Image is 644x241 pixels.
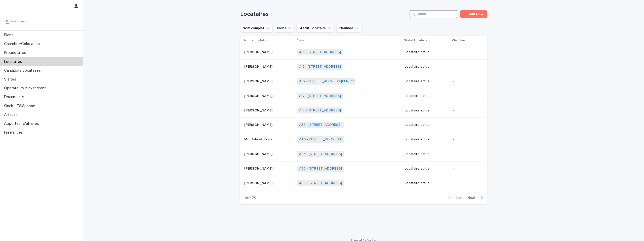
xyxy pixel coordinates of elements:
[299,137,342,142] a: A40 - [STREET_ADDRESS]
[453,152,479,156] p: -
[469,12,484,16] span: Add New
[244,64,273,69] p: [PERSON_NAME]
[240,89,487,103] tr: [PERSON_NAME][PERSON_NAME] A17 - [STREET_ADDRESS] Locataire actuel-
[453,108,479,113] p: -
[299,123,342,127] a: A38 - [STREET_ADDRESS]
[405,167,449,171] p: Locataire actuel
[2,130,27,135] p: Freelances
[2,86,50,91] p: Operateurs clickandrent
[2,42,44,46] p: Chambre/Colocation
[2,68,45,73] p: Candidats Locataires
[296,24,334,32] button: Statut Locataire
[453,79,479,84] p: -
[244,151,273,156] p: [PERSON_NAME]
[405,50,449,54] p: Locataire actuel
[299,65,341,69] a: A15 - [STREET_ADDRESS]
[244,180,273,185] p: [PERSON_NAME]
[453,196,463,199] span: Back
[336,24,362,32] button: Chambre
[444,195,465,200] button: Back
[240,192,260,204] p: 1 of 470
[453,65,479,69] p: -
[405,94,449,98] p: Locataire actuel
[240,132,487,147] tr: Moufahdyll BawaMoufahdyll Bawa A40 - [STREET_ADDRESS] Locataire actuel-
[2,121,43,126] p: Apporteur d'affaires
[299,50,341,54] a: A15 - [STREET_ADDRESS]
[405,123,449,127] p: Locataire actuel
[4,16,28,26] img: UCB0brd3T0yccxBKYDjQ
[244,122,273,127] p: [PERSON_NAME]
[244,78,273,84] p: [PERSON_NAME]
[240,118,487,132] tr: [PERSON_NAME][PERSON_NAME] A38 - [STREET_ADDRESS] Locataire actuel-
[405,65,449,69] p: Locataire actuel
[240,45,487,60] tr: [PERSON_NAME][PERSON_NAME] A15 - [STREET_ADDRESS] Locataire actuel-
[405,181,449,185] p: Locataire actuel
[244,136,273,142] p: Moufahdyll Bawa
[465,195,487,200] button: Next
[405,79,449,84] p: Locataire actuel
[275,24,294,32] button: Biens
[453,167,479,171] p: -
[2,104,39,108] p: Sinch - Téléphone
[2,50,30,55] p: Propriétaires
[2,77,20,82] p: Visites
[240,161,487,176] tr: [PERSON_NAME][PERSON_NAME] A50 - [STREET_ADDRESS] Locataire actuel-
[467,196,478,199] span: Next
[405,108,449,113] p: Locataire actuel
[2,112,22,117] p: Artisans
[2,59,26,64] p: Locataires
[299,94,341,98] a: A17 - [STREET_ADDRESS]
[240,147,487,161] tr: [PERSON_NAME][PERSON_NAME] A43 - [STREET_ADDRESS] Locataire actuel-
[453,137,479,142] p: -
[299,167,342,171] a: A50 - [STREET_ADDRESS]
[244,93,273,98] p: [PERSON_NAME]
[244,166,273,171] p: [PERSON_NAME]
[299,79,369,84] a: A16 - [STREET_ADDRESS][PERSON_NAME]
[2,33,17,37] p: Biens
[404,38,428,43] p: Statut Locataire
[453,123,479,127] p: -
[299,152,342,156] a: A43 - [STREET_ADDRESS]
[240,60,487,74] tr: [PERSON_NAME][PERSON_NAME] A15 - [STREET_ADDRESS] Locataire actuel-
[299,108,341,113] a: A17 - [STREET_ADDRESS]
[240,11,408,18] h1: Locataires
[240,74,487,89] tr: [PERSON_NAME][PERSON_NAME] A16 - [STREET_ADDRESS][PERSON_NAME] Locataire actuel-
[452,38,465,43] p: Chambre
[240,103,487,118] tr: [PERSON_NAME][PERSON_NAME] A17 - [STREET_ADDRESS] Locataire actuel-
[453,94,479,98] p: -
[244,38,264,43] p: Nom complet
[410,10,457,18] input: Search
[405,137,449,142] p: Locataire actuel
[453,181,479,185] p: -
[240,176,487,190] tr: [PERSON_NAME][PERSON_NAME] A50 - [STREET_ADDRESS] Locataire actuel-
[299,181,342,185] a: A50 - [STREET_ADDRESS]
[405,152,449,156] p: Locataire actuel
[244,107,273,113] p: [PERSON_NAME]
[240,24,273,32] button: Nom complet
[453,50,479,54] p: -
[460,10,487,18] a: Add New
[2,95,28,99] p: Documents
[244,49,273,54] p: [PERSON_NAME]
[297,38,305,43] p: Biens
